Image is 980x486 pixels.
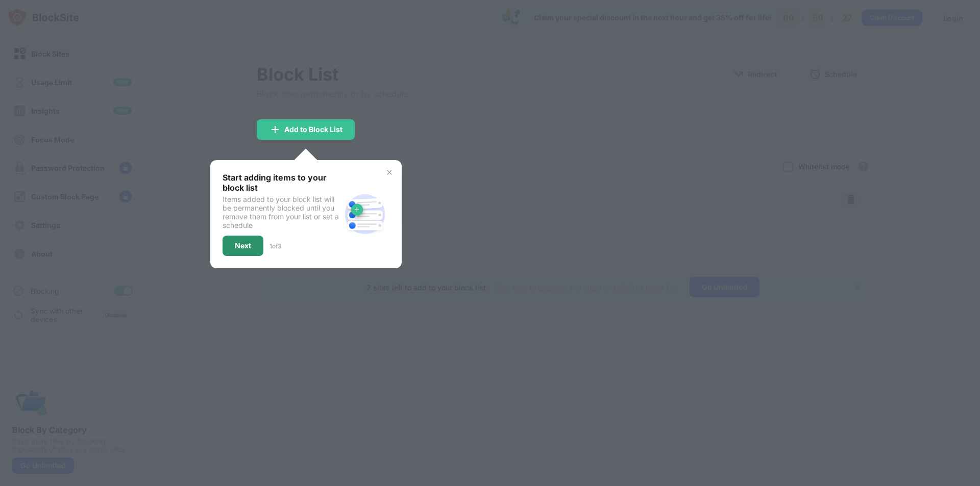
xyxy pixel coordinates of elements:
img: block-site.svg [340,190,389,239]
img: x-button.svg [385,168,394,176]
div: Items added to your block list will be permanently blocked until you remove them from your list o... [223,195,340,229]
div: Add to Block List [284,125,342,134]
div: Next [235,242,251,250]
div: 1 of 3 [269,242,281,250]
div: Start adding items to your block list [223,172,340,193]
